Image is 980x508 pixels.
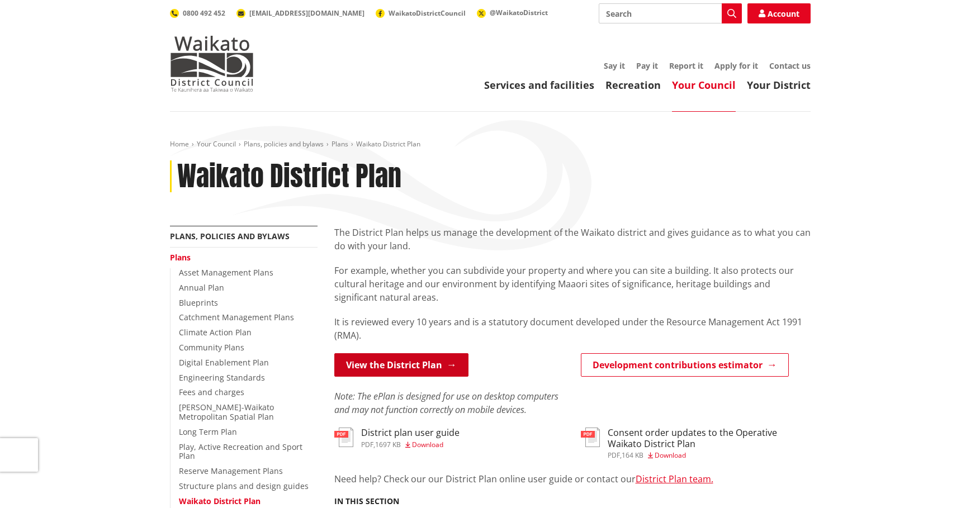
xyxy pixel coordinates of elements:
[179,342,244,353] a: Community Plans
[484,78,594,92] a: Services and facilities
[604,60,625,71] a: Say it
[608,428,811,449] h3: Consent order updates to the Operative Waikato District Plan
[376,8,466,18] a: WaikatoDistrictCouncil
[412,440,443,449] span: Download
[490,8,548,17] span: @WaikatoDistrict
[170,36,254,92] img: Waikato District Council - Te Kaunihera aa Takiwaa o Waikato
[356,139,420,149] span: Waikato District Plan
[179,387,244,397] a: Fees and charges
[747,3,811,23] a: Account
[249,8,364,18] span: [EMAIL_ADDRESS][DOMAIN_NAME]
[334,226,811,253] p: The District Plan helps us manage the development of the Waikato district and gives guidance as t...
[179,327,252,338] a: Climate Action Plan
[179,282,224,293] a: Annual Plan
[714,60,758,71] a: Apply for it
[581,428,811,458] a: Consent order updates to the Operative Waikato District Plan pdf,164 KB Download
[179,312,294,322] a: Catchment Management Plans
[334,353,468,377] a: View the District Plan
[179,496,261,506] a: Waikato District Plan
[170,252,191,263] a: Plans
[334,428,353,447] img: document-pdf.svg
[581,428,600,447] img: document-pdf.svg
[608,450,620,460] span: pdf
[375,440,401,449] span: 1697 KB
[334,264,811,304] p: For example, whether you can subdivide your property and where you can site a building. It also p...
[334,472,811,486] p: Need help? Check our our District Plan online user guide or contact our
[236,8,364,18] a: [EMAIL_ADDRESS][DOMAIN_NAME]
[608,452,811,459] div: ,
[747,78,811,92] a: Your District
[179,297,218,308] a: Blueprints
[389,8,466,18] span: WaikatoDistrictCouncil
[581,353,789,377] a: Development contributions estimator
[170,8,225,18] a: 0800 492 452
[170,231,290,241] a: Plans, policies and bylaws
[334,428,460,448] a: District plan user guide pdf,1697 KB Download
[769,60,811,71] a: Contact us
[669,60,703,71] a: Report it
[599,3,742,23] input: Search input
[179,402,274,422] a: [PERSON_NAME]-Waikato Metropolitan Spatial Plan
[636,60,658,71] a: Pay it
[244,139,324,149] a: Plans, policies and bylaws
[334,497,399,506] h5: In this section
[672,78,736,92] a: Your Council
[179,441,302,462] a: Play, Active Recreation and Sport Plan
[622,450,643,460] span: 164 KB
[179,267,273,278] a: Asset Management Plans
[179,372,265,383] a: Engineering Standards
[477,8,548,17] a: @WaikatoDistrict
[179,357,269,368] a: Digital Enablement Plan
[170,139,189,149] a: Home
[334,390,558,416] em: Note: The ePlan is designed for use on desktop computers and may not function correctly on mobile...
[183,8,225,18] span: 0800 492 452
[605,78,661,92] a: Recreation
[361,441,460,448] div: ,
[179,481,309,491] a: Structure plans and design guides
[636,473,713,485] a: District Plan team.
[170,140,811,149] nav: breadcrumb
[361,440,373,449] span: pdf
[334,315,811,342] p: It is reviewed every 10 years and is a statutory document developed under the Resource Management...
[197,139,236,149] a: Your Council
[929,461,969,501] iframe: Messenger Launcher
[655,450,686,460] span: Download
[332,139,348,149] a: Plans
[179,466,283,476] a: Reserve Management Plans
[177,160,401,193] h1: Waikato District Plan
[179,426,237,437] a: Long Term Plan
[361,428,460,438] h3: District plan user guide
